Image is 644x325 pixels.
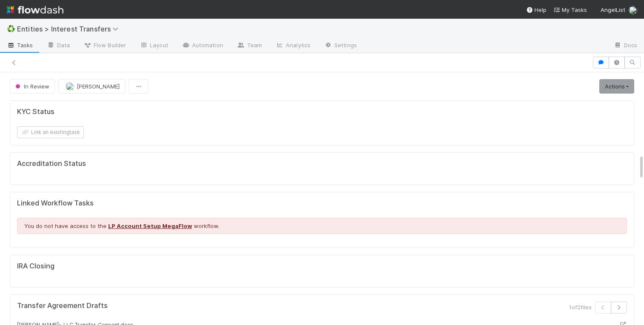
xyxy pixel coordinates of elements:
[133,39,175,53] a: Layout
[629,6,637,14] img: avatar_abca0ba5-4208-44dd-8897-90682736f166.png
[317,39,364,53] a: Settings
[17,25,123,33] span: Entities > Interest Transfers
[108,222,192,229] a: LP Account Setup MegaFlow
[14,83,49,90] span: In Review
[17,302,108,310] h5: Transfer Agreement Drafts
[269,39,317,53] a: Analytics
[553,6,587,14] a: My Tasks
[7,25,15,32] span: ♻️
[83,41,126,49] span: Flow Builder
[40,39,77,53] a: Data
[599,79,634,94] a: Actions
[601,6,625,13] span: AngelList
[7,41,33,49] span: Tasks
[66,82,74,91] img: avatar_abca0ba5-4208-44dd-8897-90682736f166.png
[175,39,230,53] a: Automation
[77,39,133,53] a: Flow Builder
[17,108,55,116] h5: KYC Status
[10,79,55,94] button: In Review
[607,39,644,53] a: Docs
[553,6,587,13] span: My Tasks
[17,126,84,138] button: Link an existingtask
[569,303,592,311] span: 1 of 2 files
[17,160,86,168] h5: Accreditation Status
[17,262,55,271] h5: IRA Closing
[77,83,120,90] span: [PERSON_NAME]
[17,199,627,208] h5: Linked Workflow Tasks
[526,6,546,14] div: Help
[7,3,63,17] img: logo-inverted-e16ddd16eac7371096b0.svg
[58,79,125,94] button: [PERSON_NAME]
[230,39,269,53] a: Team
[17,218,627,234] div: You do not have access to the workflow.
